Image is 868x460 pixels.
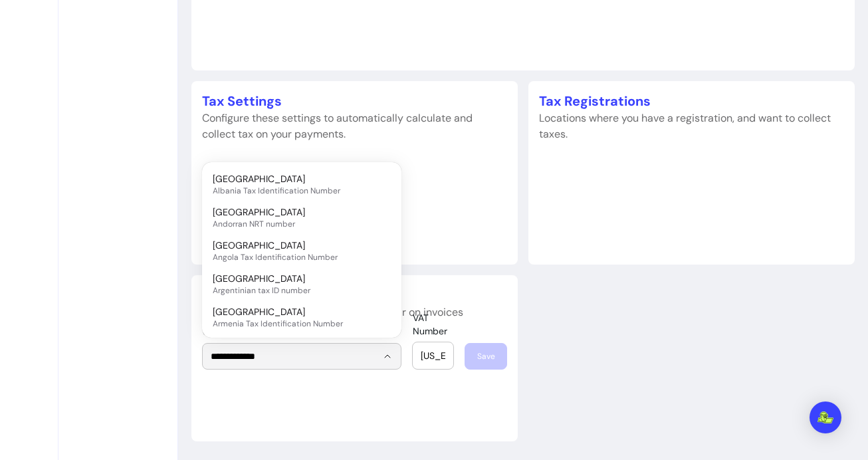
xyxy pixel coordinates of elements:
span: [GEOGRAPHIC_DATA] [213,272,305,285]
p: Locations where you have a registration, and want to collect taxes. [539,110,844,142]
span: [GEOGRAPHIC_DATA] [213,205,305,219]
p: Tax Registrations [539,92,844,110]
p: Configure these settings to automatically calculate and collect tax on your payments. [202,110,507,142]
input: Country [211,350,377,363]
span: [GEOGRAPHIC_DATA] [213,239,305,252]
div: Open Intercom Messenger [810,402,841,433]
span: Angola Tax Identification Number [213,252,378,263]
iframe: stripe-connect-ui-layer-stripe-connect-tax-registrations [536,145,847,259]
span: VAT Number [413,312,447,337]
p: Tax Settings [202,92,507,110]
div: Suggestions [205,165,399,340]
span: Andorran NRT number [213,219,378,229]
button: Show suggestions [377,346,398,367]
span: [GEOGRAPHIC_DATA] [213,172,305,185]
span: Argentinian tax ID number [213,285,378,296]
ul: Suggestions [207,168,396,338]
span: Armenia Tax Identification Number [213,318,378,329]
input: VAT Number [421,349,445,362]
iframe: stripe-connect-ui-layer-stripe-connect-tax-settings [199,145,510,195]
span: [GEOGRAPHIC_DATA] [213,305,305,318]
span: Albania Tax Identification Number [213,185,378,196]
